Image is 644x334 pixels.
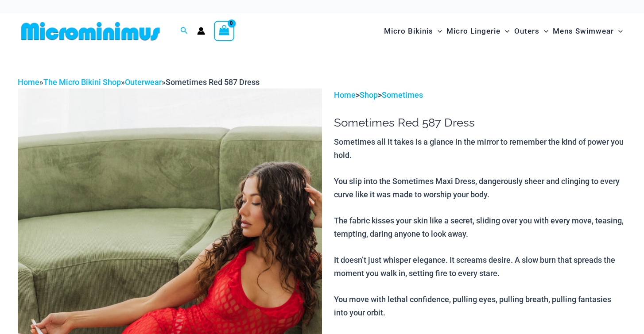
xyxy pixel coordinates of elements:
span: Menu Toggle [433,20,442,42]
span: Mens Swimwear [553,20,614,42]
span: Menu Toggle [614,20,623,42]
a: Search icon link [180,26,188,37]
img: MM SHOP LOGO FLAT [18,21,163,41]
a: OutersMenu ToggleMenu Toggle [512,18,551,45]
span: Menu Toggle [500,20,509,42]
a: Mens SwimwearMenu ToggleMenu Toggle [551,18,625,45]
a: Account icon link [197,27,205,35]
span: Outers [514,20,539,42]
a: The Micro Bikini Shop [43,77,121,87]
a: Micro BikinisMenu ToggleMenu Toggle [382,18,444,45]
nav: Site Navigation [380,16,626,46]
a: Outerwear [125,77,162,87]
h1: Sometimes Red 587 Dress [334,116,626,130]
p: > > [334,88,626,102]
a: View Shopping Cart, empty [214,21,234,41]
a: Shop [360,90,378,100]
span: Menu Toggle [539,20,548,42]
a: Home [18,77,39,87]
span: Sometimes Red 587 Dress [166,77,260,87]
a: Home [334,90,356,100]
span: Micro Lingerie [446,20,500,42]
a: Micro LingerieMenu ToggleMenu Toggle [444,18,512,45]
a: Sometimes [382,90,423,100]
span: » » » [18,77,260,87]
span: Micro Bikinis [384,20,433,42]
